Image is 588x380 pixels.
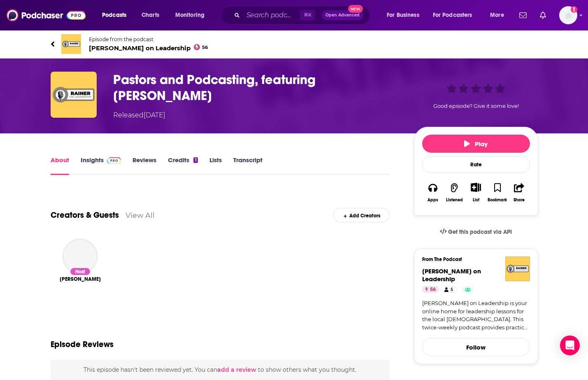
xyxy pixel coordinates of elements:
[168,156,198,175] a: Credits1
[300,10,315,21] span: ⌘ K
[170,9,215,22] button: open menu
[422,267,481,283] span: [PERSON_NAME] on Leadership
[444,177,465,207] button: Listened
[488,198,507,203] div: Bookmark
[428,198,438,203] div: Apps
[514,198,525,203] div: Share
[81,156,121,175] a: InsightsPodchaser Pro
[537,8,549,22] a: Show notifications dropdown
[422,256,523,262] h3: From The Podcast
[446,198,463,203] div: Listened
[422,177,444,207] button: Apps
[228,6,378,25] div: Search podcasts, credits, & more...
[243,9,300,22] input: Search podcasts, credits, & more...
[233,156,263,175] a: Transcript
[333,208,390,222] div: Add Creators
[422,338,530,356] button: Follow
[559,6,577,24] span: Logged in as shcarlos
[107,157,121,164] img: Podchaser Pro
[322,10,363,20] button: Open AdvancedNew
[451,286,453,294] span: 5
[571,6,577,13] svg: Add a profile image
[467,183,484,192] button: Show More Button
[51,339,114,350] h3: Episode Reviews
[516,8,530,22] a: Show notifications dropdown
[473,197,479,203] div: List
[448,228,512,235] span: Get this podcast via API
[505,256,530,281] img: Rainer on Leadership
[202,46,208,49] span: 56
[560,336,580,355] div: Open Intercom Messenger
[51,156,69,175] a: About
[51,34,294,54] a: Rainer on LeadershipEpisode from the podcast[PERSON_NAME] on Leadership56
[61,34,81,54] img: Rainer on Leadership
[193,157,198,163] div: 1
[102,9,126,21] span: Podcasts
[132,156,156,175] a: Reviews
[441,286,456,293] a: 5
[422,267,481,283] a: Rainer on Leadership
[89,36,208,42] span: Episode from the podcast
[113,110,165,120] div: Released [DATE]
[217,365,256,374] button: add a review
[559,6,577,24] img: User Profile
[433,9,472,21] span: For Podcasters
[428,9,484,22] button: open menu
[142,9,159,21] span: Charts
[430,286,436,294] span: 56
[508,177,530,207] button: Share
[348,5,363,13] span: New
[487,177,508,207] button: Bookmark
[422,286,439,293] a: 56
[490,9,504,21] span: More
[484,9,514,22] button: open menu
[136,9,164,22] a: Charts
[422,299,530,331] a: [PERSON_NAME] on Leadership is your online home for leadership lessons for the local [DEMOGRAPHIC...
[7,7,86,23] img: Podchaser - Follow, Share and Rate Podcasts
[209,156,222,175] a: Lists
[51,72,97,118] img: Pastors and Podcasting, featuring Carey Nieuwhof
[422,156,530,173] div: Rate
[433,103,519,109] span: Good episode? Give it some love!
[325,13,360,17] span: Open Advanced
[84,366,356,373] span: This episode hasn't been reviewed yet. You can to show others what you thought.
[89,44,208,52] span: [PERSON_NAME] on Leadership
[70,267,91,276] div: Host
[464,140,488,148] span: Play
[433,222,519,242] a: Get this podcast via API
[51,210,119,220] a: Creators & Guests
[175,9,205,21] span: Monitoring
[113,72,401,104] h1: Pastors and Podcasting, featuring Carey Nieuwhof
[60,276,101,282] span: [PERSON_NAME]
[422,135,530,153] button: Play
[63,239,98,274] a: Jonathan P. Howe
[559,6,577,24] button: Show profile menu
[96,9,137,22] button: open menu
[60,276,101,282] a: Jonathan P. Howe
[465,177,486,207] div: Show More ButtonList
[387,9,419,21] span: For Business
[381,9,430,22] button: open menu
[126,211,155,219] a: View All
